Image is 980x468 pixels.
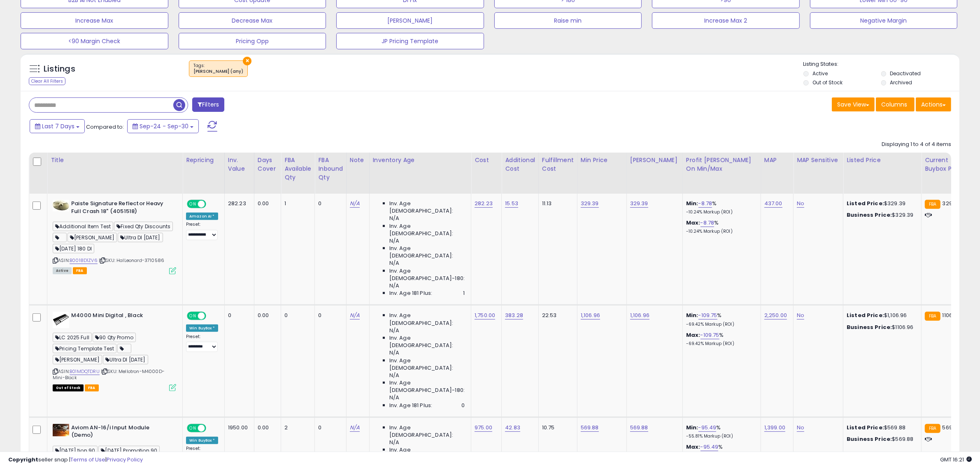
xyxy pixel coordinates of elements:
span: ON [188,424,198,431]
div: Win BuyBox * [186,324,218,332]
div: Preset: [186,334,218,352]
b: Listed Price: [847,311,884,319]
span: 1 [463,290,465,297]
b: Min: [686,199,698,207]
button: <90 Margin Check [21,33,168,49]
span: Inv. Age [DEMOGRAPHIC_DATA]: [389,424,465,439]
span: Sep-24 - Sep-30 [140,122,189,130]
div: % [686,443,754,459]
a: -109.75 [701,331,719,339]
span: | SKU: Mellotron-M4000D-Mini-Black [53,368,165,380]
th: CSV column name: cust_attr_5_MAP Sensitive [794,153,843,194]
button: Save View [832,97,875,111]
a: -95.49 [698,424,717,432]
a: -109.75 [698,311,717,320]
button: Columns [876,97,915,111]
div: Repricing [186,156,221,164]
div: 1950.00 [228,424,248,431]
div: Fulfillment Cost [542,156,574,173]
button: Actions [916,97,951,111]
span: Columns [881,100,907,109]
span: N/A [389,215,399,222]
span: Additional Item Test [53,222,113,231]
div: $1,106.96 [847,312,915,319]
div: 11.13 [542,200,571,207]
div: FBA inbound Qty [318,156,343,182]
div: 0.00 [258,200,275,207]
span: Inv. Age [DEMOGRAPHIC_DATA]-180: [389,379,465,394]
button: Negative Margin [810,12,958,29]
a: Terms of Use [70,456,105,463]
div: 0.00 [258,312,275,319]
button: × [243,57,251,65]
span: Pricing Template Test [53,344,116,353]
div: ASIN: [53,312,176,390]
a: No [797,199,804,208]
div: 0 [228,312,248,319]
b: Max: [686,331,701,339]
a: 569.88 [630,424,648,432]
a: 282.23 [475,199,493,208]
div: Note [350,156,366,164]
a: 437.00 [764,199,782,208]
a: 975.00 [475,424,492,432]
span: N/A [389,349,399,357]
th: The percentage added to the cost of goods (COGS) that forms the calculator for Min & Max prices. [682,153,761,194]
div: Clear All Filters [29,77,65,85]
button: Pricing Opp [179,33,326,49]
div: MAP Sensitive [797,156,840,164]
div: Win BuyBox * [186,437,218,444]
div: Title [51,156,179,164]
p: -10.24% Markup (ROI) [686,209,754,215]
span: FBA [85,385,99,392]
b: Business Price: [847,435,892,443]
b: Business Price: [847,323,892,331]
a: Privacy Policy [107,456,143,463]
div: % [686,424,754,439]
label: Out of Stock [812,79,843,86]
strong: Copyright [8,456,38,463]
span: Inv. Age [DEMOGRAPHIC_DATA]-180: [389,267,465,282]
img: 51IhU6i1TqL._SL40_.jpg [53,424,69,436]
div: 0 [318,424,340,431]
a: B01MDQTDRU [70,368,100,375]
a: -95.49 [701,443,719,451]
span: OFF [205,313,218,320]
p: -10.24% Markup (ROI) [686,229,754,234]
div: Inv. value [228,156,251,173]
p: -55.81% Markup (ROI) [686,433,754,439]
b: Paiste Signature Reflector Heavy Full Crash 18" (4051518) [71,200,171,217]
a: -8.78 [698,199,712,208]
b: Min: [686,311,698,319]
span: Ultra DI [DATE] [118,233,163,242]
div: 0 [284,312,308,319]
a: 1,106.96 [630,311,649,320]
a: 329.39 [581,199,599,208]
a: N/A [350,424,360,432]
button: Sep-24 - Sep-30 [127,119,199,133]
button: JP Pricing Template [336,33,484,49]
img: 41lBKnANxNL._SL40_.jpg [53,312,69,328]
span: Inv. Age [DEMOGRAPHIC_DATA]: [389,357,465,372]
span: 90 Qty Promo [93,333,136,342]
p: Listing States: [803,60,959,68]
div: % [686,331,754,347]
div: Days Cover [258,156,277,173]
button: Filters [192,97,224,112]
span: N/A [389,259,399,267]
div: $329.39 [847,211,915,219]
div: $329.39 [847,200,915,207]
b: Business Price: [847,211,892,219]
div: Displaying 1 to 4 of 4 items [882,141,951,148]
div: 22.53 [542,312,571,319]
div: 1 [284,200,308,207]
div: 10.75 [542,424,571,431]
p: -69.42% Markup (ROI) [686,322,754,327]
span: N/A [389,327,399,334]
div: % [686,312,754,327]
span: Compared to: [86,123,124,131]
button: Raise min [494,12,642,29]
span: ON [188,201,198,208]
b: Aviom AN-16/i Input Module (Demo) [71,424,171,441]
div: Current Buybox Price [925,156,967,173]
